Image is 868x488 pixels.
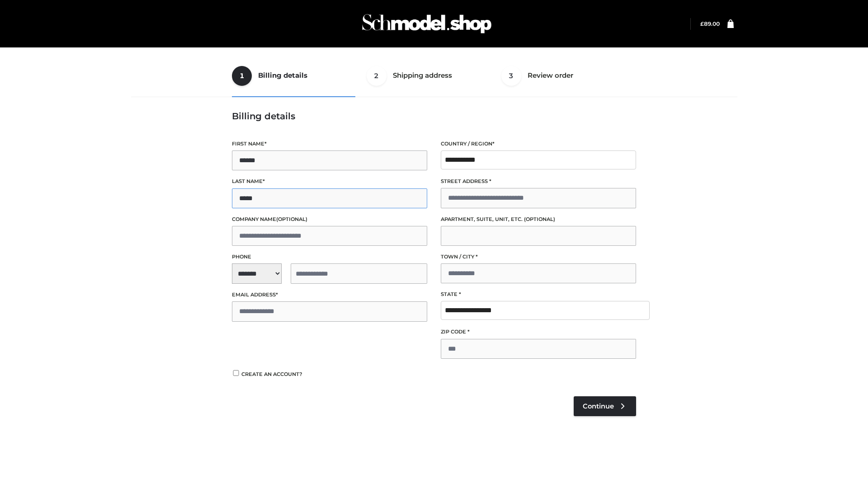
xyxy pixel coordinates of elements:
label: State [441,290,636,299]
a: £89.00 [700,20,720,27]
label: Town / City [441,253,636,261]
input: Create an account? [232,370,240,376]
span: (optional) [524,216,555,222]
label: Email address [232,291,427,299]
label: Company name [232,215,427,224]
h3: Billing details [232,111,636,122]
bdi: 89.00 [700,20,720,27]
img: Schmodel Admin 964 [359,6,495,42]
label: Phone [232,253,427,261]
label: Last name [232,177,427,186]
label: Country / Region [441,140,636,148]
span: £ [700,20,704,27]
label: Apartment, suite, unit, etc. [441,215,636,224]
a: Continue [574,396,636,416]
label: First name [232,140,427,148]
label: Street address [441,177,636,186]
span: Create an account? [241,371,302,377]
span: (optional) [276,216,307,222]
span: Continue [583,402,614,410]
label: ZIP Code [441,328,636,336]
